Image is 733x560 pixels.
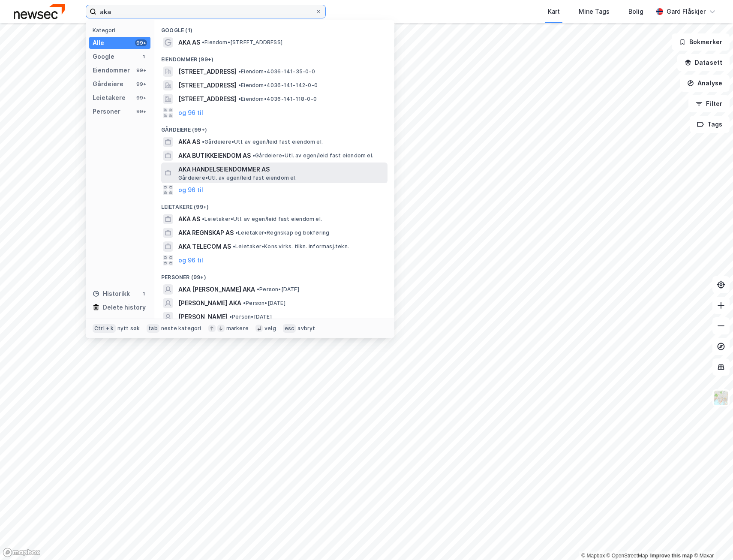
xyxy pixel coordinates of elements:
span: Gårdeiere • Utl. av egen/leid fast eiendom el. [202,138,323,145]
span: AKA [PERSON_NAME] AKA [178,284,255,295]
div: Gard Flåskjer [667,6,706,17]
button: og 96 til [178,255,203,265]
div: 1 [140,53,147,60]
div: nytt søk [117,325,140,332]
span: Gårdeiere • Utl. av egen/leid fast eiendom el. [252,152,373,159]
div: Delete history [103,302,146,313]
span: Gårdeiere • Utl. av egen/leid fast eiendom el. [178,175,297,181]
div: Gårdeiere [93,79,123,89]
span: Leietaker • Utl. av egen/leid fast eiendom el. [202,216,322,223]
span: AKA AS [178,137,200,147]
div: esc [283,324,296,333]
div: 99+ [135,39,147,46]
div: Kontrollprogram for chat [690,519,733,560]
span: Person • [DATE] [229,313,272,320]
span: • [235,229,238,236]
div: 99+ [135,94,147,101]
span: • [238,68,241,75]
span: Eiendom • [STREET_ADDRESS] [202,39,282,46]
div: Ctrl + k [93,324,116,333]
button: Tags [690,116,730,133]
span: Person • [DATE] [257,286,299,293]
div: Leietakere (99+) [154,197,394,212]
span: Leietaker • Kons.virks. tilkn. informasj.tekn. [233,243,349,250]
div: Bolig [628,6,643,17]
span: • [202,138,204,145]
div: 99+ [135,108,147,115]
img: Z [713,390,729,406]
span: AKA REGNSKAP AS [178,228,234,238]
iframe: Chat Widget [690,519,733,560]
input: Søk på adresse, matrikkel, gårdeiere, leietakere eller personer [96,5,315,18]
div: Eiendommer (99+) [154,49,394,65]
button: Bokmerker [672,33,730,51]
div: Personer (99+) [154,267,394,283]
span: Eiendom • 4036-141-142-0-0 [238,82,318,89]
span: AKA AS [178,214,200,224]
div: Google [93,51,114,62]
div: neste kategori [161,325,201,332]
div: tab [147,324,159,333]
div: Leietakere [93,93,126,103]
span: AKA TELECOM AS [178,241,231,252]
span: • [257,286,259,292]
div: Mine Tags [579,6,610,17]
button: Datasett [677,54,730,71]
div: avbryt [297,325,315,332]
span: AKA HANDELSEIENDOMMER AS [178,164,384,175]
span: [PERSON_NAME] [178,312,228,322]
div: Eiendommer [93,65,130,75]
div: Gårdeiere (99+) [154,120,394,135]
span: [PERSON_NAME] AKA [178,298,241,308]
span: • [233,243,235,250]
a: Mapbox [581,553,605,559]
span: • [238,82,241,88]
span: Person • [DATE] [243,300,285,307]
span: [STREET_ADDRESS] [178,94,237,104]
span: Leietaker • Regnskap og bokføring [235,229,329,236]
div: Personer [93,106,120,117]
button: Filter [688,95,730,112]
button: og 96 til [178,108,203,118]
div: Alle [93,38,104,48]
a: Mapbox homepage [3,548,40,557]
span: • [243,300,246,306]
div: Historikk [93,289,130,299]
span: • [202,216,204,222]
a: Improve this map [650,553,693,559]
span: Eiendom • 4036-141-35-0-0 [238,68,315,75]
button: Analyse [680,75,730,92]
span: [STREET_ADDRESS] [178,66,237,77]
span: AKA AS [178,37,200,48]
div: velg [264,325,276,332]
img: newsec-logo.f6e21ccffca1b3a03d2d.png [14,4,65,19]
div: 99+ [135,67,147,74]
span: • [238,96,241,102]
div: Kategori [93,27,150,33]
div: 1 [140,290,147,297]
span: AKA BUTIKKEIENDOM AS [178,151,251,161]
span: Eiendom • 4036-141-118-0-0 [238,96,317,102]
div: Kart [548,6,560,17]
span: • [252,152,255,159]
span: • [202,39,204,45]
div: 99+ [135,81,147,87]
div: Google (1) [154,20,394,36]
a: OpenStreetMap [607,553,648,559]
div: markere [226,325,249,332]
span: • [229,313,232,320]
span: [STREET_ADDRESS] [178,80,237,90]
button: og 96 til [178,185,203,195]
